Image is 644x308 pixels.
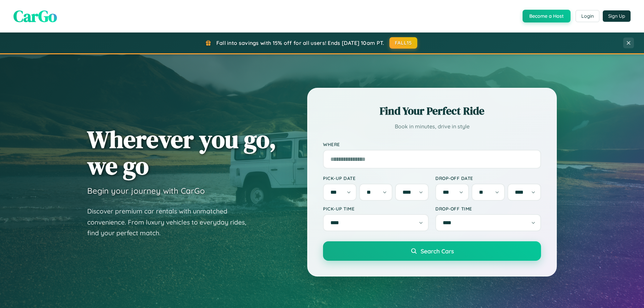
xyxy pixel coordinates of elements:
button: FALL15 [389,37,418,49]
p: Discover premium car rentals with unmatched convenience. From luxury vehicles to everyday rides, ... [87,206,255,239]
button: Login [576,10,599,22]
span: CarGo [13,5,57,27]
p: Book in minutes, drive in style [323,122,541,131]
label: Drop-off Date [435,175,541,181]
label: Drop-off Time [435,206,541,211]
span: Search Cars [421,247,454,255]
button: Become a Host [523,10,571,22]
button: Search Cars [323,241,541,261]
button: Sign Up [603,10,631,22]
label: Where [323,141,541,147]
label: Pick-up Time [323,206,429,211]
label: Pick-up Date [323,175,429,181]
span: Fall into savings with 15% off for all users! Ends [DATE] 10am PT. [216,40,384,46]
h2: Find Your Perfect Ride [323,104,541,118]
h1: Wherever you go, we go [87,126,276,179]
h3: Begin your journey with CarGo [87,186,205,196]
